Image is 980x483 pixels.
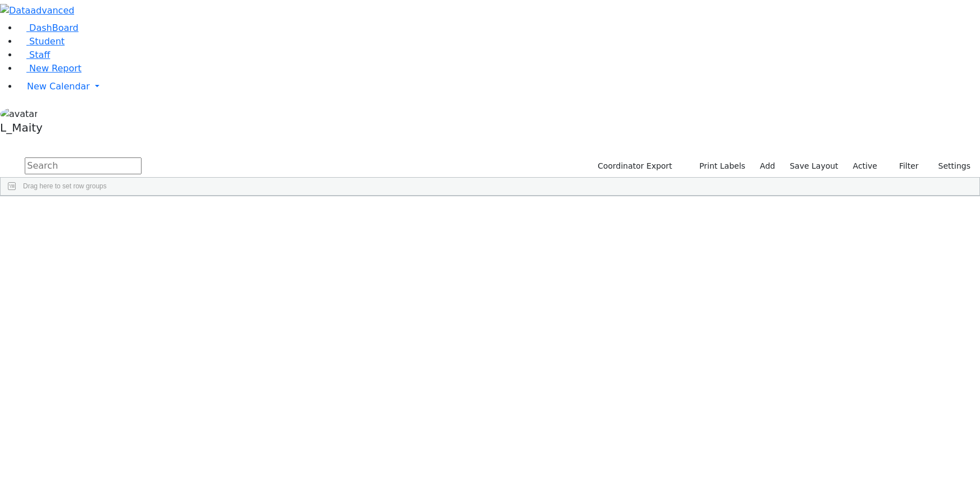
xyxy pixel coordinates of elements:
[848,157,882,175] label: Active
[29,22,79,33] span: DashBoard
[18,49,50,60] a: Staff
[785,157,843,175] button: Save Layout
[18,75,980,98] a: New Calendar
[686,157,750,175] button: Print Labels
[755,157,780,175] a: Add
[29,36,65,47] span: Student
[29,63,81,74] span: New Report
[924,157,976,175] button: Settings
[29,49,50,60] span: Staff
[18,36,65,47] a: Student
[25,157,142,174] input: Search
[27,81,90,92] span: New Calendar
[23,182,107,190] span: Drag here to set row groups
[885,157,924,175] button: Filter
[590,157,677,175] button: Coordinator Export
[18,22,79,33] a: DashBoard
[18,63,81,74] a: New Report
